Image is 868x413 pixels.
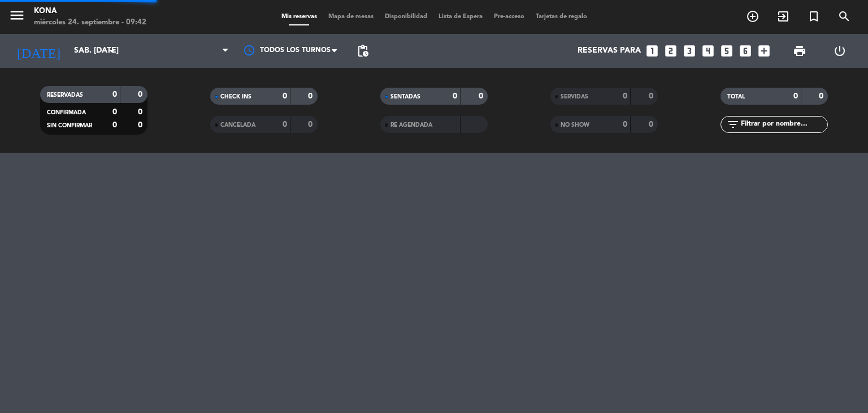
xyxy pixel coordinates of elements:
span: SIN CONFIRMAR [47,123,92,128]
span: CONFIRMADA [47,110,86,115]
span: CANCELADA [220,122,255,128]
i: power_settings_new [833,44,847,58]
i: looks_3 [682,44,697,58]
span: RESERVADAS [47,92,83,98]
i: add_circle_outline [746,10,759,23]
strong: 0 [453,92,457,100]
input: Filtrar por nombre... [740,118,827,131]
div: Kona [34,6,146,17]
strong: 0 [479,92,485,100]
div: miércoles 24. septiembre - 09:42 [34,17,146,28]
span: Mapa de mesas [323,14,379,20]
i: add_box [757,44,771,58]
span: Reservas para [578,46,641,55]
strong: 0 [623,92,627,100]
span: Mis reservas [276,14,323,20]
span: pending_actions [356,44,370,58]
strong: 0 [112,91,117,98]
span: CHECK INS [220,94,251,100]
strong: 0 [649,92,656,100]
i: looks_two [663,44,678,58]
strong: 0 [649,121,656,128]
strong: 0 [793,92,798,100]
i: turned_in_not [807,10,821,23]
span: NO SHOW [561,122,589,128]
i: [DATE] [8,38,68,63]
i: exit_to_app [776,10,790,23]
i: looks_6 [738,44,753,58]
strong: 0 [112,121,117,129]
i: looks_4 [701,44,715,58]
strong: 0 [138,108,145,116]
span: TOTAL [727,94,745,100]
strong: 0 [308,92,315,100]
i: search [837,10,851,23]
div: LOG OUT [819,34,860,68]
span: Disponibilidad [379,14,433,20]
strong: 0 [283,92,287,100]
span: print [793,44,806,58]
span: SERVIDAS [561,94,588,100]
strong: 0 [138,91,145,98]
i: looks_5 [719,44,734,58]
i: arrow_drop_down [105,44,119,58]
strong: 0 [283,121,287,128]
span: Tarjetas de regalo [530,14,593,20]
strong: 0 [138,121,145,129]
strong: 0 [623,121,627,128]
span: RE AGENDADA [390,122,432,128]
i: menu [8,7,25,24]
i: filter_list [726,118,740,131]
button: menu [8,7,25,28]
i: looks_one [645,44,659,58]
strong: 0 [112,108,117,116]
span: Lista de Espera [433,14,488,20]
span: Pre-acceso [488,14,530,20]
span: SENTADAS [390,94,420,100]
strong: 0 [819,92,826,100]
strong: 0 [308,121,315,128]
